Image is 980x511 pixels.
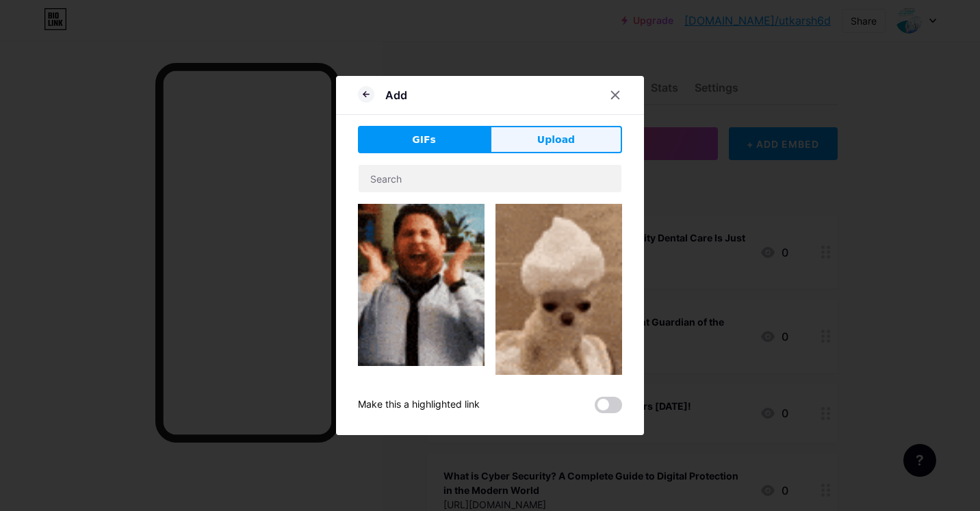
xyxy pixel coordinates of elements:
[490,126,622,153] button: Upload
[358,126,490,153] button: GIFs
[358,204,485,366] img: Gihpy
[358,397,480,413] div: Make this a highlighted link
[495,204,622,430] img: Gihpy
[359,165,621,192] input: Search
[412,133,436,147] span: GIFs
[537,133,575,147] span: Upload
[385,87,407,103] div: Add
